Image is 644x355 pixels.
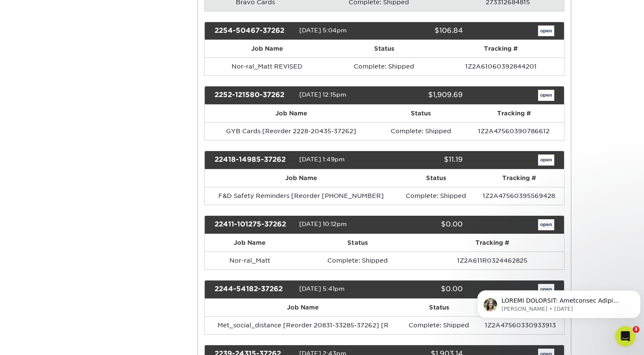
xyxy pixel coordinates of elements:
[299,91,346,98] span: [DATE] 12:15pm
[398,169,474,187] th: Status
[299,220,347,227] span: [DATE] 10:12pm
[330,57,438,75] td: Complete: Shipped
[208,219,299,230] div: 22411-101275-37262
[401,299,477,316] th: Status
[398,187,474,205] td: Complete: Shipped
[205,187,398,205] td: F&D Safety Reminders [Reorder [PHONE_NUMBER]
[378,105,464,122] th: Status
[401,316,477,334] td: Complete: Shipped
[295,234,420,252] th: Status
[299,156,345,163] span: [DATE] 1:49pm
[205,252,295,269] td: Nor-ral_Matt
[378,122,464,140] td: Complete: Shipped
[464,122,564,140] td: 1Z2A47560390786612
[208,90,299,101] div: 2252-121580-37262
[208,155,299,166] div: 22418-14985-37262
[538,26,554,37] a: open
[615,326,635,346] iframe: Intercom live chat
[538,219,554,230] a: open
[205,169,398,187] th: Job Name
[330,40,438,57] th: Status
[420,252,564,269] td: 1Z2A611R0324462825
[205,299,401,316] th: Job Name
[538,90,554,101] a: open
[295,252,420,269] td: Complete: Shipped
[378,90,469,101] div: $1,909.69
[378,284,469,295] div: $0.00
[474,272,644,332] iframe: Intercom notifications message
[474,187,564,205] td: 1Z2A47560395569428
[538,155,554,166] a: open
[205,122,378,140] td: GYB Cards [Reorder 2228-20435-37262]
[205,105,378,122] th: Job Name
[438,40,564,57] th: Tracking #
[205,57,330,75] td: Nor-ral_Matt REVISED
[378,26,469,37] div: $106.84
[378,155,469,166] div: $11.19
[208,26,299,37] div: 2254-50467-37262
[633,326,639,333] span: 3
[299,285,345,292] span: [DATE] 5:41pm
[205,40,330,57] th: Job Name
[299,27,347,34] span: [DATE] 5:04pm
[474,169,564,187] th: Tracking #
[464,105,564,122] th: Tracking #
[205,316,401,334] td: Met_social_distance [Reorder 20831-33285-37262] [R
[378,219,469,230] div: $0.00
[438,57,564,75] td: 1Z2A61060392844201
[205,234,295,252] th: Job Name
[208,284,299,295] div: 2244-54182-37262
[420,234,564,252] th: Tracking #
